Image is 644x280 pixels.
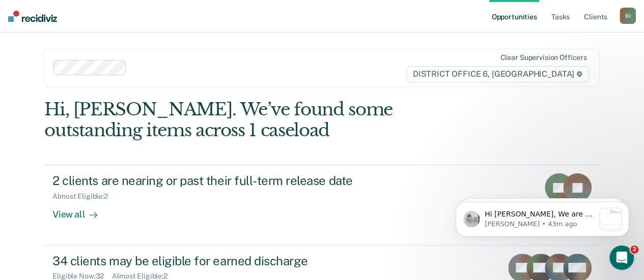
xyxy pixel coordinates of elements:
[620,8,636,24] div: B J
[44,99,488,141] div: Hi, [PERSON_NAME]. We’ve found some outstanding items across 1 caseload
[406,66,589,82] span: DISTRICT OFFICE 6, [GEOGRAPHIC_DATA]
[52,192,116,201] div: Almost Eligible : 2
[52,173,410,188] div: 2 clients are nearing or past their full-term release date
[52,201,109,221] div: View all
[44,165,600,245] a: 2 clients are nearing or past their full-term release dateAlmost Eligible:2View all
[500,53,586,62] div: Clear supervision officers
[440,181,644,253] iframe: Intercom notifications message
[620,8,636,24] button: BJ
[630,245,638,254] span: 2
[52,254,410,268] div: 34 clients may be eligible for earned discharge
[8,11,57,22] img: Recidiviz
[609,245,634,270] iframe: Intercom live chat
